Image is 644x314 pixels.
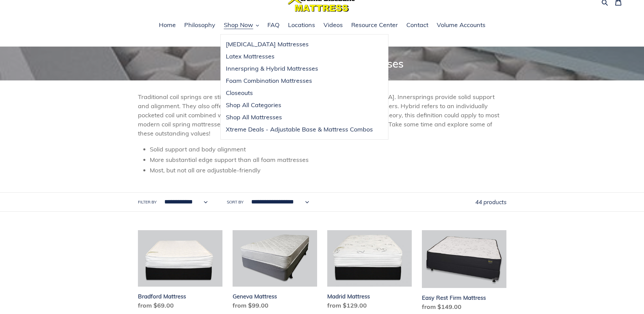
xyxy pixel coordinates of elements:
[351,21,398,29] span: Resource Center
[226,52,275,61] span: Latex Mattresses
[224,21,253,29] span: Shop Now
[285,20,318,30] a: Locations
[220,20,262,30] button: Shop Now
[181,20,219,30] a: Philosophy
[226,125,373,134] span: Xtreme Deals - Adjustable Base & Mattress Combos
[226,65,318,73] span: Innerspring & Hybrid Mattresses
[324,21,343,29] span: Videos
[433,20,489,30] a: Volume Accounts
[226,113,282,121] span: Shop All Mattresses
[221,75,378,87] a: Foam Combination Mattresses
[267,21,280,29] span: FAQ
[227,199,243,205] label: Sort by
[226,89,253,97] span: Closeouts
[221,63,378,75] a: Innerspring & Hybrid Mattresses
[150,155,506,164] li: More substantial edge support than all foam mattresses
[221,87,378,99] a: Closeouts
[226,77,312,85] span: Foam Combination Mattresses
[348,20,401,30] a: Resource Center
[159,21,176,29] span: Home
[150,166,506,175] li: Most, but not all are adjustable-friendly
[475,198,506,206] span: 44 products
[403,20,432,30] a: Contact
[156,20,179,30] a: Home
[327,230,412,313] a: Madrid Mattress
[406,21,428,29] span: Contact
[320,20,346,30] a: Videos
[437,21,485,29] span: Volume Accounts
[221,50,378,63] a: Latex Mattresses
[221,123,378,136] a: Xtreme Deals - Adjustable Base & Mattress Combos
[138,199,157,205] label: Filter by
[422,230,506,314] a: Easy Rest Firm Mattress
[226,101,281,109] span: Shop All Categories
[233,230,317,313] a: Geneva Mattress
[221,99,378,111] a: Shop All Categories
[264,20,283,30] a: FAQ
[221,111,378,123] a: Shop All Mattresses
[138,92,506,138] p: Traditional coil springs are still the most purchased mattress type in [GEOGRAPHIC_DATA]. Innersp...
[221,38,378,50] a: [MEDICAL_DATA] Mattresses
[138,230,222,313] a: Bradford Mattress
[288,21,315,29] span: Locations
[150,145,506,154] li: Solid support and body alignment
[184,21,215,29] span: Philosophy
[226,40,309,48] span: [MEDICAL_DATA] Mattresses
